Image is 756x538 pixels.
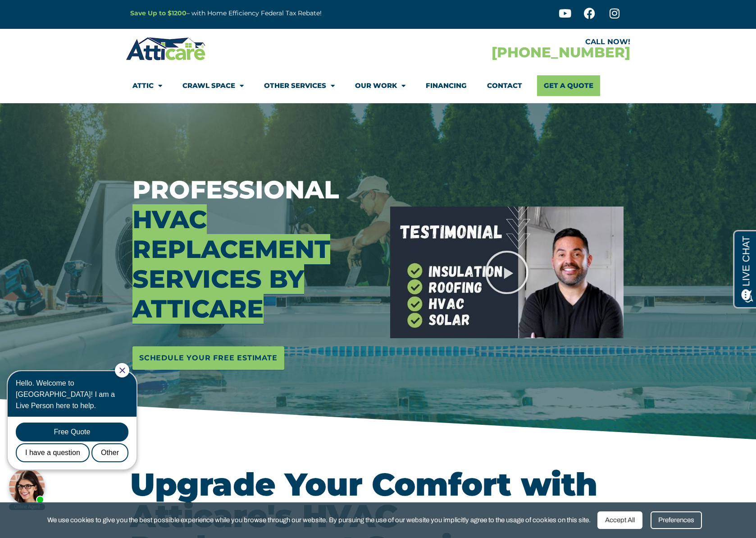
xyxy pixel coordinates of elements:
[139,351,278,365] span: Schedule Your Free Estimate
[130,8,422,18] p: – with Home Efficiency Federal Tax Rebate!
[484,250,529,295] div: Play Video
[355,75,405,96] a: Our Work
[651,511,702,529] div: Preferences
[378,38,630,46] div: CALL NOW!
[597,511,642,529] div: Accept All
[132,75,162,96] a: Attic
[132,175,377,324] h3: Professional
[5,362,149,511] iframe: Chat Invitation
[47,515,591,526] span: We use cookies to give you the best possible experience while you browse through our website. By ...
[132,204,330,324] span: HVAC Replacement Services by Atticare
[132,75,624,96] nav: Menu
[426,75,467,96] a: Financing
[130,9,187,17] a: Save Up to $1200
[132,346,284,370] a: Schedule Your Free Estimate
[487,75,522,96] a: Contact
[22,7,73,18] span: Opens a chat window
[264,75,335,96] a: Other Services
[182,75,244,96] a: Crawl Space
[537,75,600,96] a: Get A Quote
